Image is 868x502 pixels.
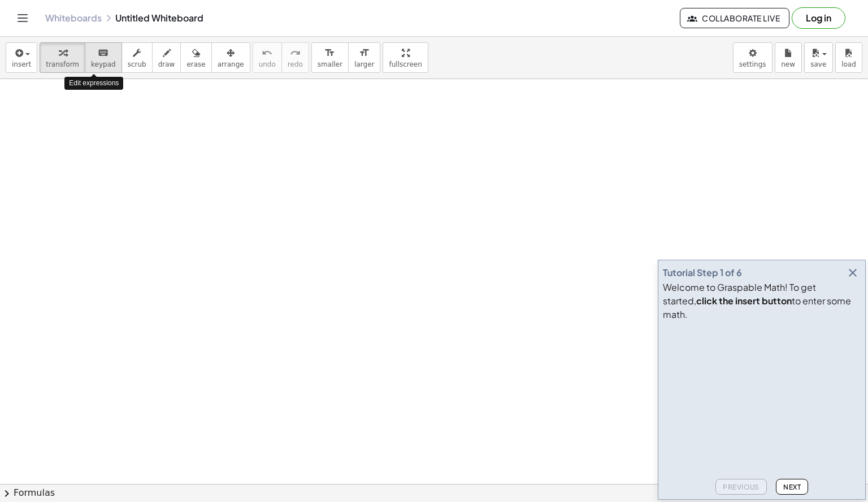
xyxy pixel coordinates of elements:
button: load [835,42,862,73]
button: fullscreen [383,42,428,73]
span: erase [186,60,205,68]
button: save [804,42,833,73]
button: transform [40,42,85,73]
button: settings [733,42,772,73]
span: Collaborate Live [689,13,780,23]
i: keyboard [98,46,108,60]
span: save [810,60,826,68]
span: larger [354,60,374,68]
span: arrange [218,60,244,68]
a: Whiteboards [45,12,102,24]
button: keyboardkeypad [85,42,122,73]
span: draw [158,60,175,68]
div: Tutorial Step 1 of 6 [663,266,742,280]
i: redo [290,46,301,60]
span: undo [259,60,276,68]
span: insert [12,60,31,68]
button: Next [776,479,808,495]
span: scrub [128,60,146,68]
span: transform [46,60,79,68]
button: redoredo [281,42,309,73]
span: redo [288,60,303,68]
div: Welcome to Graspable Math! To get started, to enter some math. [663,281,861,321]
button: undoundo [253,42,282,73]
button: format_sizesmaller [311,42,349,73]
span: load [841,60,856,68]
span: fullscreen [389,60,422,68]
b: click the insert button [696,295,792,307]
span: smaller [318,60,342,68]
button: arrange [211,42,250,73]
button: scrub [121,42,153,73]
button: Log in [792,7,845,29]
button: format_sizelarger [348,42,380,73]
button: insert [6,42,37,73]
button: Toggle navigation [14,9,32,27]
button: draw [152,42,181,73]
div: Edit expressions [64,77,123,90]
button: new [775,42,802,73]
span: new [781,60,795,68]
i: undo [262,46,272,60]
button: erase [180,42,211,73]
span: settings [739,60,766,68]
button: Collaborate Live [680,8,789,28]
i: format_size [359,46,370,60]
span: keypad [91,60,116,68]
i: format_size [324,46,335,60]
span: Next [783,483,801,491]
